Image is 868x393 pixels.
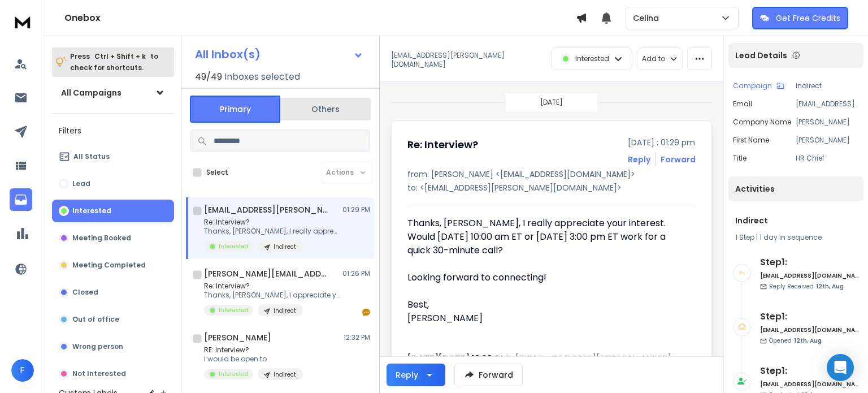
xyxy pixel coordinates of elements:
[52,123,174,139] h3: Filters
[796,136,859,145] p: [PERSON_NAME]
[11,359,34,382] button: F
[827,354,854,381] div: Open Intercom Messenger
[11,11,34,32] img: logo
[219,306,249,314] p: Interested
[72,179,90,188] p: Lead
[407,217,687,325] div: Thanks, [PERSON_NAME], I really appreciate your interest. Would [DATE] 10:00 am ET or [DATE] 3:00...
[760,364,859,378] h6: Step 1 :
[796,81,859,90] p: Indirect
[72,342,123,351] p: Wrong person
[72,369,126,378] p: Not Interested
[52,362,174,385] button: Not Interested
[195,49,261,60] h1: All Inbox(s)
[407,352,687,379] div: [DATE][DATE] 12:09 PM < > wrote:
[796,118,859,127] p: [PERSON_NAME]
[64,11,576,25] h1: Onebox
[396,369,418,381] div: Reply
[733,100,752,109] p: Email
[224,70,300,84] h3: Inboxes selected
[72,288,98,297] p: Closed
[52,281,174,304] button: Closed
[72,234,131,243] p: Meeting Booked
[760,326,859,334] h6: [EMAIL_ADDRESS][DOMAIN_NAME]
[628,137,696,148] p: [DATE] : 01:29 pm
[274,306,296,315] p: Indirect
[760,310,859,323] h6: Step 1 :
[760,271,859,280] h6: [EMAIL_ADDRESS][DOMAIN_NAME]
[204,346,303,355] p: RE: Interview?
[52,227,174,249] button: Meeting Booked
[760,380,859,388] h6: [EMAIL_ADDRESS][DOMAIN_NAME]
[93,50,147,63] span: Ctrl + Shift + k
[661,154,696,165] div: Forward
[219,370,249,378] p: Interested
[204,332,271,343] h1: [PERSON_NAME]
[407,182,696,193] p: to: <[EMAIL_ADDRESS][PERSON_NAME][DOMAIN_NAME]>
[759,232,822,242] span: 1 day in sequence
[796,100,859,109] p: [EMAIL_ADDRESS][PERSON_NAME][DOMAIN_NAME]
[204,204,328,215] h1: [EMAIL_ADDRESS][PERSON_NAME][DOMAIN_NAME]
[391,51,544,69] p: [EMAIL_ADDRESS][PERSON_NAME][DOMAIN_NAME]
[52,308,174,331] button: Out of office
[642,54,665,63] p: Add to
[342,205,370,214] p: 01:29 PM
[342,269,370,278] p: 01:26 PM
[204,282,340,291] p: Re: Interview?
[387,364,445,386] button: Reply
[769,282,844,291] p: Reply Received
[274,370,296,379] p: Indirect
[735,232,754,242] span: 1 Step
[190,96,280,123] button: Primary
[219,242,249,251] p: Interested
[735,50,787,61] p: Lead Details
[540,98,563,107] p: [DATE]
[776,12,840,24] p: Get Free Credits
[52,200,174,222] button: Interested
[61,87,121,98] h1: All Campaigns
[733,118,791,127] p: Company Name
[735,215,857,226] h1: Indirect
[274,243,296,251] p: Indirect
[204,268,328,279] h1: [PERSON_NAME][EMAIL_ADDRESS][DOMAIN_NAME]
[733,154,747,163] p: title
[52,254,174,277] button: Meeting Completed
[204,218,340,227] p: Re: Interview?
[407,137,478,153] h1: Re: Interview?
[195,70,222,84] span: 49 / 49
[204,227,340,236] p: Thanks, [PERSON_NAME], I really appreciate
[204,355,303,364] p: I would be open to
[52,172,174,195] button: Lead
[796,154,859,163] p: HR Chief
[733,136,769,145] p: First Name
[733,81,772,90] p: Campaign
[186,43,372,66] button: All Inbox(s)
[407,169,696,180] p: from: [PERSON_NAME] <[EMAIL_ADDRESS][DOMAIN_NAME]>
[72,315,119,324] p: Out of office
[454,364,523,386] button: Forward
[72,261,146,270] p: Meeting Completed
[52,81,174,104] button: All Campaigns
[407,352,671,379] a: [EMAIL_ADDRESS][PERSON_NAME][DOMAIN_NAME]
[733,81,784,90] button: Campaign
[760,256,859,269] h6: Step 1 :
[628,154,650,165] button: Reply
[752,7,848,29] button: Get Free Credits
[73,152,110,161] p: All Status
[72,206,111,215] p: Interested
[816,282,844,291] span: 12th, Aug
[52,335,174,358] button: Wrong person
[344,333,370,342] p: 12:32 PM
[206,168,228,177] label: Select
[633,12,663,24] p: Celina
[204,291,340,300] p: Thanks, [PERSON_NAME], I appreciate your
[52,145,174,168] button: All Status
[735,233,857,242] div: |
[728,176,863,201] div: Activities
[769,336,822,345] p: Opened
[280,97,371,122] button: Others
[575,54,609,63] p: Interested
[70,51,158,74] p: Press to check for shortcuts.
